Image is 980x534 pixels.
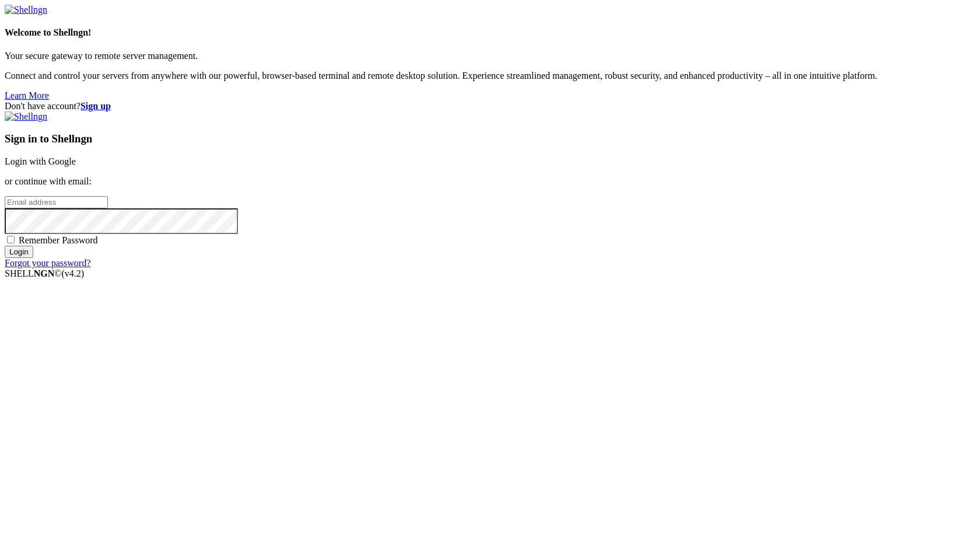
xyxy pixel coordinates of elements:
[5,27,975,38] h4: Welcome to Shellngn!
[5,132,975,145] h3: Sign in to Shellngn
[34,268,55,278] b: NGN
[5,268,84,278] span: SHELL ©
[5,90,49,100] a: Learn More
[5,246,33,258] input: Login
[7,236,15,243] input: Remember Password
[62,268,85,278] span: 4.2.0
[5,258,90,268] a: Forgot your password?
[5,111,47,122] img: Shellngn
[5,101,975,111] div: Don't have account?
[5,156,76,166] a: Login with Google
[5,5,47,15] img: Shellngn
[19,235,98,245] span: Remember Password
[80,101,111,111] a: Sign up
[5,51,975,61] p: Your secure gateway to remote server management.
[5,176,975,187] p: or continue with email:
[5,71,975,81] p: Connect and control your servers from anywhere with our powerful, browser-based terminal and remo...
[5,196,108,208] input: Email address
